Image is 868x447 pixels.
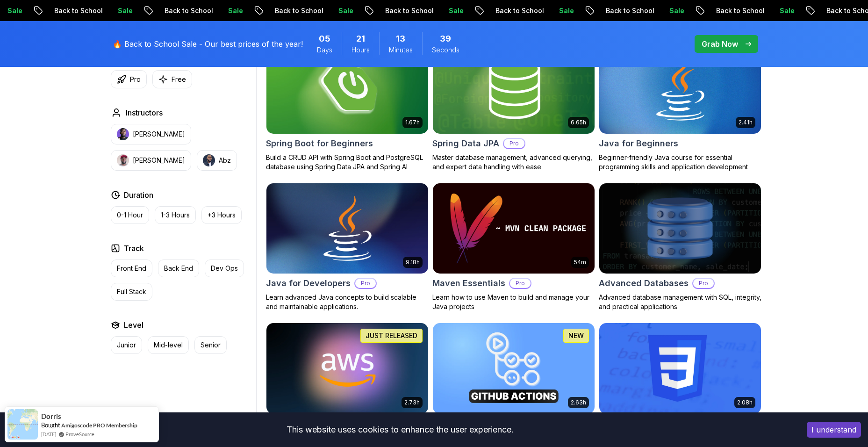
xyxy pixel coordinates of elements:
p: Sale [325,6,355,15]
p: Pro [355,279,376,288]
p: Back to School [41,6,105,15]
p: Free [172,75,186,84]
p: Grab Now [702,38,738,50]
span: Dorris [41,412,61,420]
img: Spring Boot for Beginners card [266,43,428,134]
p: Front End [117,264,146,273]
button: Accept cookies [807,422,861,438]
p: Beginner-friendly Java course for essential programming skills and application development [599,153,761,172]
p: 1.67h [405,119,420,126]
p: 2.73h [404,399,420,406]
button: Front End [111,260,152,277]
button: Pro [111,70,147,88]
img: provesource social proof notification image [7,409,38,440]
h2: Duration [124,189,153,201]
p: Back to School [151,6,215,15]
span: Days [317,45,332,55]
p: Back End [164,264,193,273]
div: This website uses cookies to enhance the user experience. [7,419,793,440]
p: Mid-level [154,340,183,350]
span: [DATE] [41,430,56,438]
p: 54m [574,259,586,266]
button: 1-3 Hours [155,206,196,224]
p: Back to School [262,6,325,15]
p: Senior [201,340,221,350]
p: Abz [219,156,231,165]
button: Full Stack [111,283,152,301]
p: Pro [693,279,714,288]
p: 0-1 Hour [117,210,143,220]
h2: Spring Boot for Beginners [266,137,373,150]
p: 🔥 Back to School Sale - Our best prices of the year! [113,38,303,50]
h2: Track [124,243,144,254]
p: Dev Ops [211,264,238,273]
span: 13 Minutes [396,32,405,45]
a: Maven Essentials card54mMaven EssentialsProLearn how to use Maven to build and manage your Java p... [432,183,595,312]
a: Advanced Databases cardAdvanced DatabasesProAdvanced database management with SQL, integrity, and... [599,183,761,312]
img: instructor img [117,128,129,140]
button: Mid-level [148,336,189,354]
p: Build a CRUD API with Spring Boot and PostgreSQL database using Spring Data JPA and Spring AI [266,153,429,172]
h2: Java for Developers [266,277,351,290]
button: instructor img[PERSON_NAME] [111,150,191,171]
p: Sale [767,6,796,15]
button: instructor imgAbz [197,150,237,171]
button: 0-1 Hour [111,206,149,224]
p: Junior [117,340,136,350]
p: Learn advanced Java concepts to build scalable and maintainable applications. [266,293,429,311]
button: instructor img[PERSON_NAME] [111,124,191,144]
p: Sale [105,6,135,15]
p: 2.41h [739,119,753,126]
a: Java for Developers card9.18hJava for DevelopersProLearn advanced Java concepts to build scalable... [266,183,429,312]
button: Back End [158,260,199,277]
p: Sale [546,6,576,15]
span: Seconds [432,45,459,55]
p: Sale [656,6,686,15]
span: Minutes [389,45,413,55]
p: +3 Hours [208,210,236,220]
p: Sale [215,6,245,15]
p: Back to School [372,6,436,15]
img: CSS Essentials card [599,323,761,414]
p: Learn how to use Maven to build and manage your Java projects [432,293,595,311]
p: 2.08h [737,399,753,406]
span: 39 Seconds [440,32,451,45]
p: [PERSON_NAME] [133,130,185,139]
span: Hours [352,45,370,55]
p: Back to School [593,6,656,15]
span: 5 Days [319,32,330,45]
a: ProveSource [65,430,94,438]
a: Spring Boot for Beginners card1.67hNEWSpring Boot for BeginnersBuild a CRUD API with Spring Boot ... [266,43,429,172]
p: Advanced database management with SQL, integrity, and practical applications [599,293,761,311]
img: instructor img [117,154,129,166]
p: Pro [130,75,141,84]
p: Back to School [703,6,767,15]
h2: Java for Beginners [599,137,678,150]
img: Maven Essentials card [433,183,595,274]
img: CI/CD with GitHub Actions card [433,323,595,414]
img: Java for Beginners card [599,43,761,134]
p: Full Stack [117,287,146,296]
h2: Advanced Databases [599,277,689,290]
a: Amigoscode PRO Membership [61,422,137,429]
p: JUST RELEASED [366,331,417,340]
button: Free [152,70,192,88]
a: Java for Beginners card2.41hJava for BeginnersBeginner-friendly Java course for essential program... [599,43,761,172]
h2: Spring Data JPA [432,137,499,150]
button: Junior [111,336,142,354]
span: 21 Hours [356,32,365,45]
p: 6.65h [571,119,586,126]
p: 2.63h [571,399,586,406]
img: Spring Data JPA card [433,43,595,134]
button: +3 Hours [201,206,242,224]
img: AWS for Developers card [266,323,428,414]
span: Bought [41,421,60,429]
p: 1-3 Hours [161,210,190,220]
button: Dev Ops [205,260,244,277]
p: Back to School [482,6,546,15]
p: Master database management, advanced querying, and expert data handling with ease [432,153,595,172]
p: Sale [436,6,466,15]
p: NEW [568,331,584,340]
img: Advanced Databases card [599,183,761,274]
p: 9.18h [406,259,420,266]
